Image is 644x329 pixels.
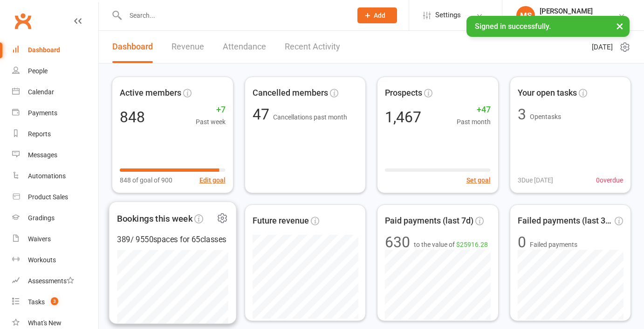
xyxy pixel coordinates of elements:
span: Prospects [385,86,422,100]
span: $25916.28 [456,241,488,248]
a: Tasks 3 [12,292,98,313]
div: Reports [28,130,51,138]
a: Clubworx [11,9,34,33]
div: Waivers [28,235,51,243]
span: Active members [120,86,181,100]
span: +7 [196,103,226,117]
a: Recent Activity [285,31,340,63]
a: Revenue [171,31,204,63]
a: Product Sales [12,187,98,208]
span: 3 Due [DATE] [518,175,553,185]
a: Automations [12,166,98,187]
span: Paid payments (last 7d) [385,214,473,228]
div: Automations [28,172,66,180]
a: Workouts [12,250,98,271]
span: Your open tasks [518,86,577,100]
span: 47 [253,105,273,123]
a: Reports [12,124,98,145]
span: 3 [51,297,58,305]
a: Calendar [12,82,98,103]
div: 630 [385,235,410,250]
a: Messages [12,145,98,166]
div: 0 [518,235,526,250]
a: Dashboard [112,31,153,63]
div: What's New [28,319,62,327]
button: Add [357,7,397,23]
div: [PERSON_NAME] [540,7,618,15]
span: Cancelled members [253,86,328,100]
input: Search... [123,9,345,22]
span: Past week [196,117,226,127]
span: Failed payments (last 30d) [518,214,613,228]
span: Signed in successfully. [475,22,551,31]
div: 3 [518,107,526,122]
a: People [12,61,98,82]
div: Tasks [28,298,45,306]
div: Payments [28,109,57,117]
div: 848 [120,110,145,125]
span: Settings [435,5,461,26]
div: 389 / 9550 spaces for 65 classes [117,233,228,246]
div: MS [516,6,535,25]
a: Dashboard [12,40,98,61]
a: Waivers [12,229,98,250]
button: Edit goal [199,175,226,185]
span: +47 [457,103,491,117]
span: Cancellations past month [273,113,347,121]
div: People [28,67,48,75]
span: 848 of goal of 900 [120,175,172,185]
span: Add [374,12,385,19]
span: [DATE] [592,42,613,53]
div: Gradings [28,214,55,222]
div: Workouts [28,256,56,264]
span: 0 overdue [596,175,623,185]
div: Dashboard [28,46,60,54]
button: × [611,16,628,36]
span: to the value of [414,239,488,250]
a: Assessments [12,271,98,292]
div: Messages [28,151,57,159]
a: Payments [12,103,98,124]
div: Calendar [28,88,54,96]
div: Product Sales [28,193,68,201]
button: Set goal [466,175,491,185]
span: Bookings this week [117,211,192,225]
span: Past month [457,117,491,127]
a: Gradings [12,208,98,229]
span: Future revenue [253,214,309,228]
div: 1,467 [385,110,421,125]
span: Open tasks [530,113,561,120]
div: Bujutsu Martial Arts Centre [540,15,618,24]
a: Attendance [223,31,266,63]
span: Failed payments [530,239,577,250]
div: Assessments [28,277,74,285]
